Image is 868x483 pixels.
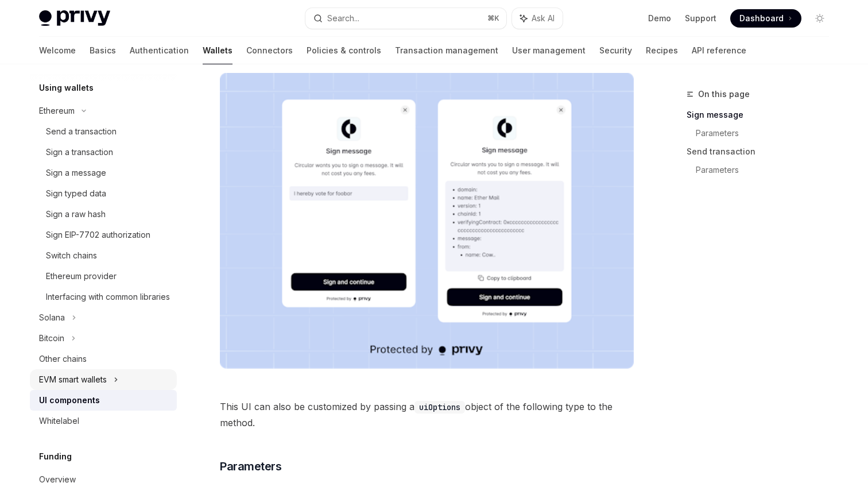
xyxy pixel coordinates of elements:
a: Sign message [687,106,838,124]
img: light logo [39,10,110,26]
a: Sign a raw hash [30,204,177,225]
div: Bitcoin [39,331,64,345]
div: Send a transaction [46,125,117,138]
a: UI components [30,390,177,411]
button: Search...⌘K [305,8,506,29]
div: Sign typed data [46,187,106,200]
h5: Funding [39,450,72,463]
a: Support [685,13,716,24]
a: API reference [692,37,746,64]
a: User management [512,37,586,64]
a: Sign typed data [30,183,177,204]
a: Sign a transaction [30,142,177,163]
div: Whitelabel [39,414,79,428]
div: Sign a message [46,166,106,180]
img: images/Sign.png [220,73,634,369]
a: Ethereum provider [30,266,177,287]
a: Interfacing with common libraries [30,287,177,307]
div: Sign EIP-7702 authorization [46,228,150,242]
a: Transaction management [395,37,498,64]
span: On this page [698,87,750,101]
div: Sign a transaction [46,145,113,159]
div: Ethereum provider [46,269,117,283]
a: Parameters [696,124,838,142]
div: Sign a raw hash [46,207,106,221]
div: EVM smart wallets [39,373,107,387]
span: Ask AI [532,13,555,24]
a: Dashboard [730,9,801,28]
div: Switch chains [46,249,97,262]
div: Interfacing with common libraries [46,290,170,304]
a: Whitelabel [30,411,177,431]
a: Policies & controls [307,37,381,64]
a: Security [599,37,632,64]
a: Send a transaction [30,121,177,142]
a: Connectors [246,37,293,64]
code: uiOptions [414,401,465,414]
a: Other chains [30,349,177,369]
span: This UI can also be customized by passing a object of the following type to the method. [220,399,634,431]
div: UI components [39,393,100,407]
button: Ask AI [512,8,563,29]
span: ⌘ K [487,14,499,23]
a: Welcome [39,37,76,64]
a: Basics [90,37,116,64]
div: Other chains [39,352,87,366]
a: Demo [648,13,671,24]
div: Search... [327,11,359,25]
a: Sign EIP-7702 authorization [30,225,177,245]
span: Parameters [220,458,281,474]
a: Recipes [646,37,678,64]
a: Switch chains [30,245,177,266]
div: Solana [39,311,65,324]
h5: Using wallets [39,81,94,95]
a: Authentication [130,37,189,64]
a: Sign a message [30,163,177,183]
a: Send transaction [687,142,838,161]
a: Parameters [696,161,838,179]
button: Toggle dark mode [811,9,829,28]
span: Dashboard [739,13,784,24]
div: Ethereum [39,104,75,118]
a: Wallets [203,37,232,64]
